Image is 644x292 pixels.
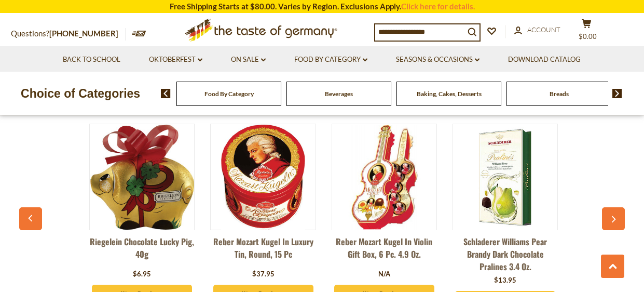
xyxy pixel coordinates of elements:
a: Food By Category [294,54,367,65]
div: $6.95 [133,269,151,280]
a: Reber Mozart Kugel in Violin Gift Box, 6 pc. 4.9 oz. [332,235,437,267]
div: N/A [378,269,390,280]
a: Oktoberfest [149,54,202,65]
img: next arrow [612,89,622,98]
span: $0.00 [579,32,597,41]
img: Riegelein Chocolate Lucky Pig, 40g [90,124,194,230]
a: Riegelein Chocolate Lucky Pig, 40g [89,235,195,267]
img: Reber Mozart Kugel in Violin Gift Box, 6 pc. 4.9 oz. [332,125,436,229]
button: $0.00 [571,19,602,45]
a: Account [514,24,560,36]
p: Questions? [11,27,126,41]
a: Breads [550,90,569,98]
span: Account [527,25,560,34]
a: [PHONE_NUMBER] [49,29,118,38]
a: Food By Category [204,90,254,98]
img: previous arrow [161,89,171,98]
a: Beverages [325,90,353,98]
img: Schladerer Williams Pear Brandy Dark Chocolate Pralines 3.4 oz. [453,125,557,229]
a: On Sale [231,54,266,65]
a: Download Catalog [508,54,581,65]
a: Click here for details. [401,2,475,11]
div: $13.95 [494,275,516,286]
a: Schladerer Williams Pear Brandy Dark Chocolate Pralines 3.4 oz. [453,235,558,273]
a: Seasons & Occasions [396,54,479,65]
img: Reber Mozart Kugel in Luxury Tin, Round, 15 pc [221,124,305,230]
a: Baking, Cakes, Desserts [417,90,482,98]
a: Back to School [63,54,120,65]
div: $37.95 [252,269,275,280]
a: Reber Mozart Kugel in Luxury Tin, Round, 15 pc [210,235,316,267]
